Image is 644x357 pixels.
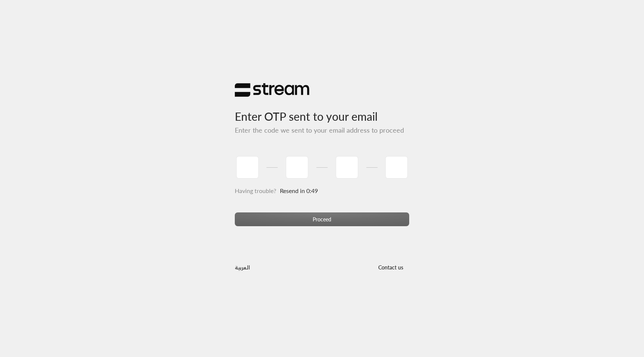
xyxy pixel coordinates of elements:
img: Stream Logo [235,83,309,97]
button: Contact us [372,260,409,274]
a: Contact us [372,264,409,271]
span: Having trouble? [235,187,276,194]
h3: Enter OTP sent to your email [235,97,409,123]
h5: Enter the code we sent to your email address to proceed [235,126,409,135]
span: Resend in 0:49 [280,187,318,194]
a: العربية [235,260,250,274]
